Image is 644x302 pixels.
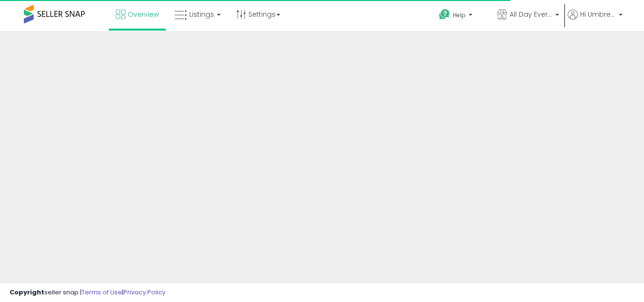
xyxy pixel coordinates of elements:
i: Get Help [439,9,450,21]
strong: Copyright [10,288,44,297]
span: Help [453,11,466,19]
a: Hi Umbrella [568,10,623,31]
span: All Day Everyday [510,10,552,19]
span: Listings [189,10,214,19]
a: Privacy Policy [123,288,165,297]
span: Hi Umbrella [580,10,616,19]
a: Help [431,1,489,31]
div: seller snap | | [10,288,165,297]
span: Overview [128,10,159,19]
a: Terms of Use [82,288,122,297]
